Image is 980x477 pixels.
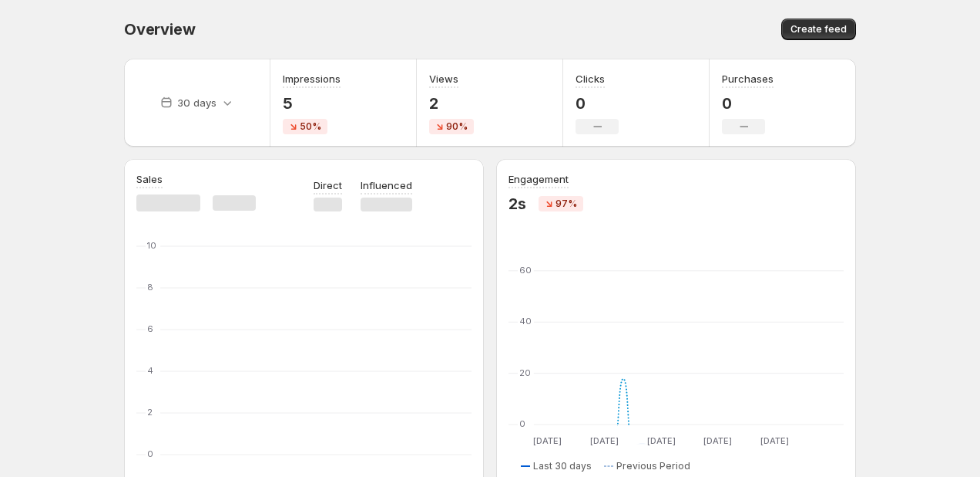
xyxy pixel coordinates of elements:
text: 20 [519,367,531,378]
text: 2 [147,407,153,418]
text: [DATE] [703,435,732,446]
p: 0 [576,94,619,113]
span: Create feed [790,23,847,36]
p: 0 [722,94,774,113]
span: 50% [300,120,321,133]
h3: Clicks [576,71,605,86]
button: Create feed [781,19,856,40]
span: 97% [555,198,577,210]
text: 10 [147,240,156,251]
p: 2s [508,195,526,213]
h3: Purchases [722,71,774,86]
text: [DATE] [590,435,619,446]
span: Overview [124,20,195,39]
text: [DATE] [647,435,676,446]
text: [DATE] [760,435,789,446]
text: 40 [519,316,532,326]
h3: Sales [136,171,163,187]
p: Influenced [361,178,412,193]
p: 2 [429,94,474,113]
text: 0 [147,448,153,459]
p: 30 days [177,95,216,110]
text: 8 [147,282,153,293]
h3: Views [429,71,458,86]
h3: Engagement [508,171,569,187]
text: 0 [519,418,525,429]
p: 5 [283,94,341,113]
h3: Impressions [283,71,341,86]
text: 4 [147,365,153,376]
text: 6 [147,323,153,334]
text: 60 [519,265,532,276]
span: Last 30 days [533,460,592,472]
p: Direct [314,178,342,193]
span: 90% [446,120,468,133]
text: [DATE] [533,435,562,446]
span: Previous Period [616,460,690,472]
